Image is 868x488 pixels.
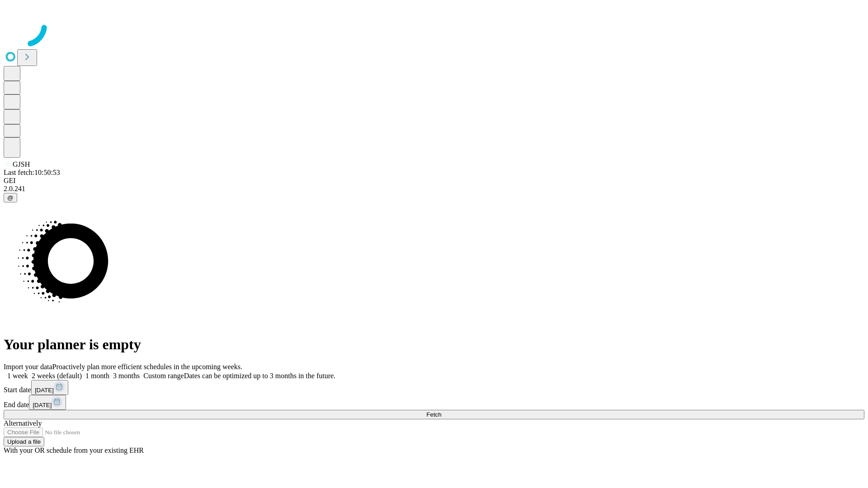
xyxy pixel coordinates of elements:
[4,410,864,419] button: Fetch
[4,169,60,176] span: Last fetch: 10:50:53
[4,395,864,410] div: End date
[4,177,864,185] div: GEI
[4,419,42,427] span: Alternatively
[31,380,68,395] button: [DATE]
[29,395,66,410] button: [DATE]
[7,194,14,201] span: @
[184,372,335,380] span: Dates can be optimized up to 3 months in the future.
[4,193,17,202] button: @
[13,160,30,168] span: GJSH
[4,446,144,454] span: With your OR schedule from your existing EHR
[35,387,54,394] span: [DATE]
[4,363,52,371] span: Import your data
[4,336,864,353] h1: Your planner is empty
[143,372,184,380] span: Custom range
[4,185,864,193] div: 2.0.241
[426,411,441,418] span: Fetch
[113,372,140,380] span: 3 months
[4,380,864,395] div: Start date
[52,363,242,371] span: Proactively plan more efficient schedules in the upcoming weeks.
[32,372,82,380] span: 2 weeks (default)
[85,372,109,380] span: 1 month
[7,372,28,380] span: 1 week
[4,437,44,446] button: Upload a file
[33,402,52,408] span: [DATE]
